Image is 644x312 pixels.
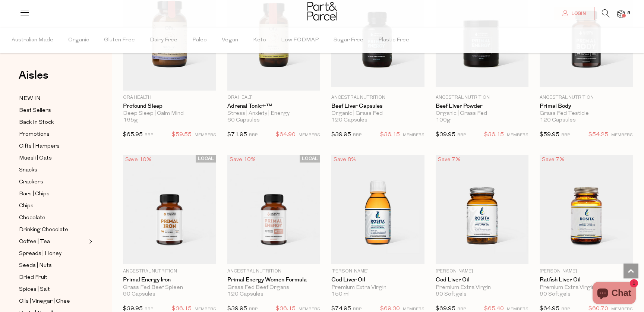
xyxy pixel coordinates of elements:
[561,307,570,311] small: RRP
[227,155,321,265] img: Primal Energy Women Formula
[403,133,424,137] small: MEMBERS
[196,155,216,163] span: LOCAL
[123,155,216,265] img: Primal Energy Iron
[195,307,216,311] small: MEMBERS
[253,27,266,53] span: Keto
[19,142,60,151] span: Gifts | Hampers
[19,178,43,187] span: Crackers
[436,117,451,124] span: 100g
[19,249,87,258] a: Spreads | Honey
[227,110,321,117] div: Stress | Anxiety | Energy
[540,132,559,138] span: $59.95
[19,94,87,103] a: NEW IN
[227,306,247,312] span: $39.95
[299,307,320,311] small: MEMBERS
[19,154,87,163] a: Muesli | Oats
[540,117,576,124] span: 120 Capsules
[123,306,143,312] span: $39.95
[331,155,358,165] div: Save 8%
[19,106,51,115] span: Best Sellers
[227,94,321,101] p: Ora Health
[222,27,238,53] span: Vegan
[150,27,177,53] span: Dairy Free
[331,132,351,138] span: $39.95
[19,67,48,83] span: Aisles
[12,27,53,53] span: Australian Made
[227,268,321,275] p: Ancestral Nutrition
[436,155,529,265] img: Cod Liver Oil
[554,7,594,20] a: Login
[331,306,351,312] span: $74.95
[123,268,216,275] p: Ancestral Nutrition
[331,284,424,291] div: Premium Extra Virgin
[195,133,216,137] small: MEMBERS
[123,291,155,298] span: 90 Capsules
[561,133,570,137] small: RRP
[540,155,566,165] div: Save 7%
[307,2,337,21] img: Part&Parcel
[625,10,632,16] span: 5
[331,277,424,283] a: Cod Liver Oil
[192,27,207,53] span: Paleo
[227,284,321,291] div: Grass Fed Beef Organs
[123,284,216,291] div: Grass Fed Beef Spleen
[540,306,559,312] span: $64.95
[19,166,37,175] span: Snacks
[19,202,34,211] span: Chips
[353,133,362,137] small: RRP
[19,70,48,88] a: Aisles
[68,27,89,53] span: Organic
[249,307,258,311] small: RRP
[300,155,320,163] span: LOCAL
[588,130,608,140] span: $54.25
[380,130,400,140] span: $36.15
[87,237,92,246] button: Expand/Collapse Coffee | Tea
[19,130,50,139] span: Promotions
[540,94,633,101] p: Ancestral Nutrition
[145,133,153,137] small: RRP
[457,307,466,311] small: RRP
[249,133,258,137] small: RRP
[540,268,633,275] p: [PERSON_NAME]
[123,110,216,117] div: Deep Sleep | Calm Mind
[227,155,258,165] div: Save 10%
[276,130,296,140] span: $64.90
[19,130,87,139] a: Promotions
[331,291,350,298] span: 150 ml
[281,27,319,53] span: Low FODMAP
[227,103,321,110] a: Adrenal Tonic+™
[353,307,362,311] small: RRP
[334,27,363,53] span: Sugar Free
[19,225,87,234] a: Drinking Chocolate
[590,282,638,306] inbox-online-store-chat: Shopify online store chat
[19,273,47,282] span: Dried Fruit
[19,166,87,175] a: Snacks
[19,273,87,282] a: Dried Fruit
[436,284,529,291] div: Premium Extra Virgin
[484,130,504,140] span: $36.15
[123,132,143,138] span: $65.95
[331,117,367,124] span: 120 Capsules
[19,201,87,211] a: Chips
[436,132,455,138] span: $39.95
[403,307,424,311] small: MEMBERS
[617,10,625,18] a: 5
[331,268,424,275] p: [PERSON_NAME]
[172,130,192,140] span: $59.55
[123,103,216,110] a: Profound Sleep
[378,27,409,53] span: Plastic Free
[331,155,424,265] img: Cod Liver Oil
[145,307,153,311] small: RRP
[19,285,87,294] a: Spices | Salt
[19,297,70,306] span: Oils | Vinegar | Ghee
[19,261,87,270] a: Seeds | Nuts
[104,27,135,53] span: Gluten Free
[19,94,41,103] span: NEW IN
[19,189,87,199] a: Bars | Chips
[569,10,586,17] span: Login
[19,297,87,306] a: Oils | Vinegar | Ghee
[123,117,138,124] span: 165g
[19,142,87,151] a: Gifts | Hampers
[540,155,633,265] img: Ratfish Liver Oil
[227,291,263,298] span: 120 Capsules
